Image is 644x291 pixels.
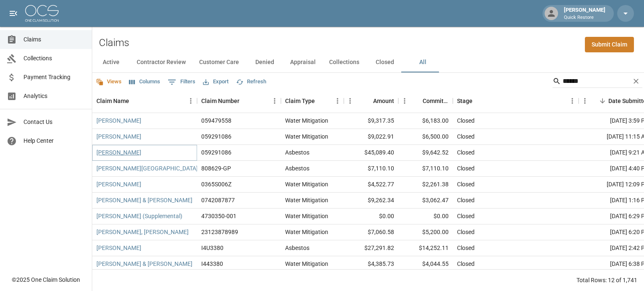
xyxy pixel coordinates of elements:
[630,75,642,88] button: Clear
[285,228,328,236] div: Water Mitigation
[398,113,453,129] div: $6,183.00
[344,209,398,224] div: $0.00
[457,244,475,252] div: Closed
[373,89,394,113] div: Amount
[23,136,85,145] span: Help Center
[285,180,328,188] div: Water Mitigation
[597,95,608,107] button: Sort
[457,164,475,173] div: Closed
[201,228,238,236] div: 23123878989
[344,177,398,193] div: $4,522.77
[398,177,453,193] div: $2,261.38
[398,224,453,240] div: $5,200.00
[201,89,239,113] div: Claim Number
[285,260,328,268] div: Water Mitigation
[285,212,328,220] div: Water Mitigation
[201,116,231,125] div: 059479558
[457,89,473,113] div: Stage
[201,244,223,252] div: I4U3380
[331,95,344,107] button: Menu
[96,228,189,236] a: [PERSON_NAME], [PERSON_NAME]
[457,212,475,220] div: Closed
[457,148,475,157] div: Closed
[96,196,192,204] a: [PERSON_NAME] & [PERSON_NAME]
[281,89,344,113] div: Claim Type
[99,37,129,49] h2: Claims
[398,193,453,209] div: $3,062.47
[184,95,197,107] button: Menu
[457,132,475,141] div: Closed
[285,196,328,204] div: Water Mitigation
[96,89,129,113] div: Claim Name
[361,95,373,107] button: Sort
[246,52,283,72] button: Denied
[344,95,356,107] button: Menu
[457,260,475,268] div: Closed
[411,95,423,107] button: Sort
[201,196,235,204] div: 0742087877
[166,75,197,89] button: Show filters
[96,116,141,125] a: [PERSON_NAME]
[201,132,231,141] div: 059291086
[561,6,609,21] div: [PERSON_NAME]
[285,89,315,113] div: Claim Type
[201,260,223,268] div: I443380
[96,212,182,220] a: [PERSON_NAME] (Supplemental)
[268,95,281,107] button: Menu
[398,240,453,256] div: $14,252.11
[239,95,251,107] button: Sort
[579,95,591,107] button: Menu
[127,75,162,88] button: Select columns
[192,52,246,72] button: Customer Care
[23,92,85,100] span: Analytics
[285,116,328,125] div: Water Mitigation
[130,52,192,72] button: Contractor Review
[398,256,453,272] div: $4,044.55
[398,209,453,224] div: $0.00
[201,164,231,173] div: 808629-GP
[398,89,453,113] div: Committed Amount
[12,276,80,284] div: © 2025 One Claim Solution
[566,95,579,107] button: Menu
[398,129,453,145] div: $6,500.00
[96,164,198,173] a: [PERSON_NAME][GEOGRAPHIC_DATA]
[23,54,85,63] span: Collections
[576,276,637,284] div: Total Rows: 12 of 1,741
[344,240,398,256] div: $27,291.82
[457,196,475,204] div: Closed
[423,89,449,113] div: Committed Amount
[92,52,130,72] button: Active
[344,193,398,209] div: $9,262.34
[96,244,141,252] a: [PERSON_NAME]
[285,164,309,173] div: Asbestos
[96,180,141,188] a: [PERSON_NAME]
[92,52,644,72] div: dynamic tabs
[344,89,398,113] div: Amount
[366,52,404,72] button: Closed
[92,89,197,113] div: Claim Name
[23,73,85,82] span: Payment Tracking
[94,75,124,88] button: Views
[344,161,398,177] div: $7,110.10
[585,37,634,52] a: Submit Claim
[344,145,398,161] div: $45,089.40
[344,129,398,145] div: $9,022.91
[197,89,281,113] div: Claim Number
[23,118,85,126] span: Contact Us
[129,95,141,107] button: Sort
[201,180,231,188] div: 0365S006Z
[473,95,484,107] button: Sort
[285,148,309,157] div: Asbestos
[23,35,85,44] span: Claims
[234,75,268,88] button: Refresh
[201,75,231,88] button: Export
[344,113,398,129] div: $9,317.35
[398,161,453,177] div: $7,110.10
[96,260,192,268] a: [PERSON_NAME] & [PERSON_NAME]
[398,95,411,107] button: Menu
[453,89,579,113] div: Stage
[553,75,642,90] div: Search
[457,116,475,125] div: Closed
[5,5,22,22] button: open drawer
[96,148,141,157] a: [PERSON_NAME]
